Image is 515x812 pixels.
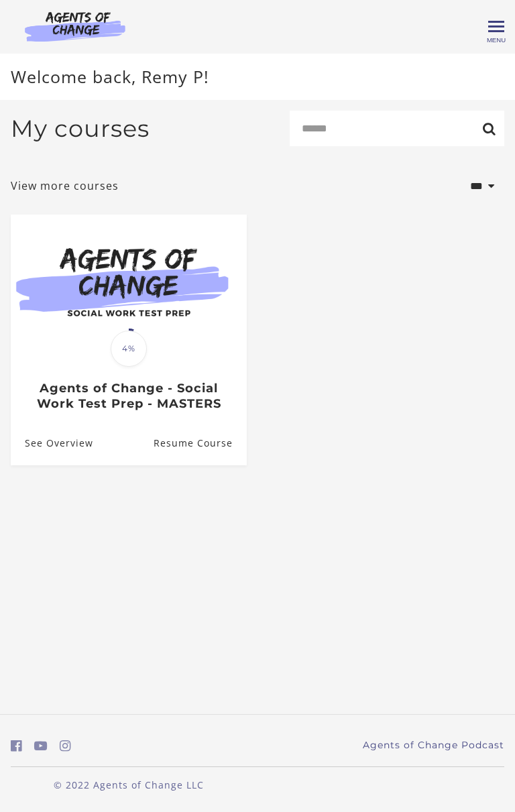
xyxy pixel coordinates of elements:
[154,422,247,465] a: Agents of Change - Social Work Test Prep - MASTERS: Resume Course
[60,740,71,752] i: https://www.instagram.com/agentsofchangeprep/ (Open in a new window)
[25,381,232,411] h3: Agents of Change - Social Work Test Prep - MASTERS
[11,740,22,752] i: https://www.facebook.com/groups/aswbtestprep (Open in a new window)
[11,64,504,90] p: Welcome back, Remy P!
[11,736,22,756] a: https://www.facebook.com/groups/aswbtestprep (Open in a new window)
[34,736,48,756] a: https://www.youtube.com/c/AgentsofChangeTestPrepbyMeaganMitchell (Open in a new window)
[363,738,504,752] a: Agents of Change Podcast
[11,11,139,42] img: Agents of Change Logo
[11,422,93,465] a: Agents of Change - Social Work Test Prep - MASTERS: See Overview
[111,331,147,367] span: 4%
[488,19,504,35] button: Toggle menu Menu
[11,115,150,143] h2: My courses
[60,736,71,756] a: https://www.instagram.com/agentsofchangeprep/ (Open in a new window)
[487,36,506,44] span: Menu
[34,740,48,752] i: https://www.youtube.com/c/AgentsofChangeTestPrepbyMeaganMitchell (Open in a new window)
[488,25,504,27] span: Toggle menu
[11,178,119,194] a: View more courses
[11,778,247,792] p: © 2022 Agents of Change LLC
